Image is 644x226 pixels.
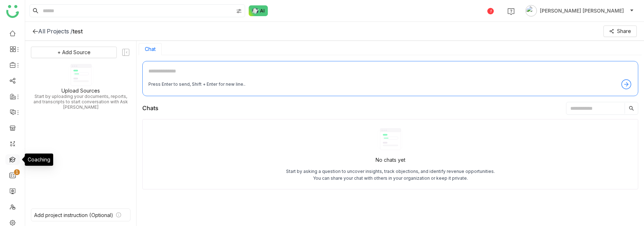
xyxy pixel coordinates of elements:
[540,7,624,15] span: [PERSON_NAME] [PERSON_NAME]
[524,5,635,17] button: [PERSON_NAME] [PERSON_NAME]
[236,8,242,14] img: search-type.svg
[525,5,537,17] img: avatar
[61,88,100,94] div: Upload Sources
[249,5,268,16] img: ask-buddy-normal.svg
[603,25,637,37] button: Share
[34,212,113,218] div: Add project instruction (Optional)
[487,8,494,14] div: 1
[38,28,73,35] div: All Projects /
[148,81,245,88] div: Press Enter to send, Shift + Enter for new line..
[286,168,495,182] div: Start by asking a question to uncover insights, track objections, and identify revenue opportunit...
[57,48,91,56] span: + Add Source
[31,94,130,110] div: Start by uploading your documents, reports, and transcripts to start conversation with Ask [PERSO...
[31,47,117,58] button: + Add Source
[376,156,405,164] div: No chats yet
[145,46,156,52] button: Chat
[25,154,53,166] div: Coaching
[142,104,158,113] div: Chats
[507,8,515,15] img: help.svg
[617,27,631,35] span: Share
[6,5,19,18] img: logo
[14,169,20,175] nz-badge-sup: 1
[15,169,18,176] p: 1
[73,28,83,35] div: test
